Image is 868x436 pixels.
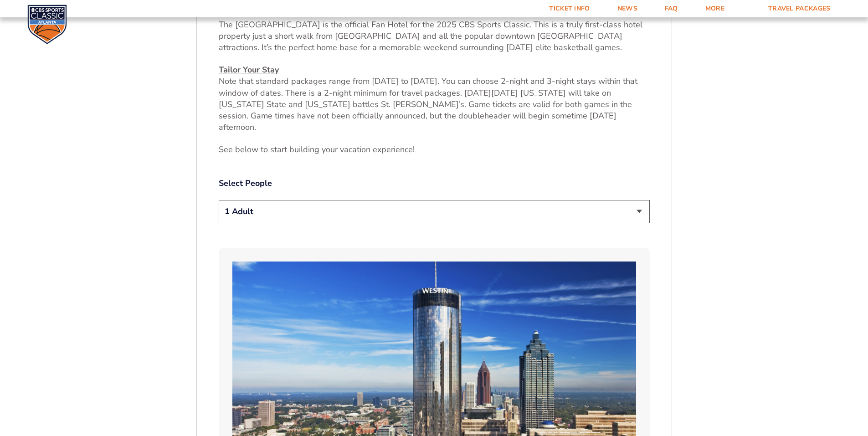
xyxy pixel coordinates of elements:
label: Select People [219,178,650,189]
p: Note that standard packages range from [DATE] to [DATE]. You can choose 2-night and 3-night stays... [219,64,650,133]
p: See below to start building your vacation experience! [219,144,650,155]
img: CBS Sports Classic [27,5,67,44]
p: The [GEOGRAPHIC_DATA] is the official Fan Hotel for the 2025 CBS Sports Classic. This is a truly ... [219,8,650,54]
u: Hotel [219,8,240,19]
u: Tailor Your Stay [219,64,279,75]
